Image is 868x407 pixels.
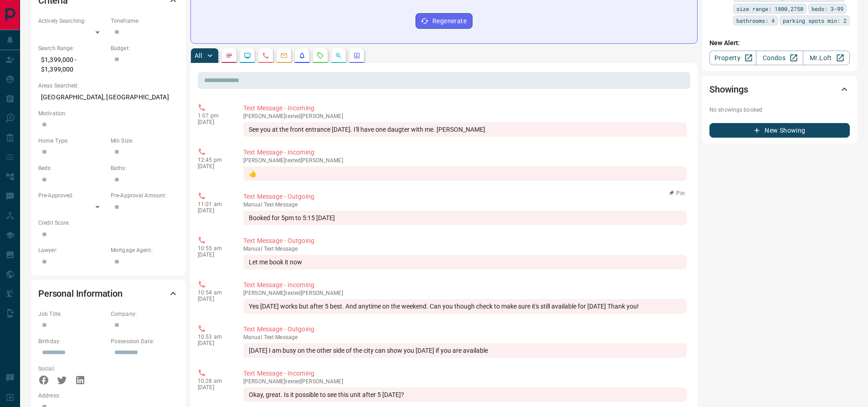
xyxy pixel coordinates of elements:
[38,109,179,118] p: Motivation:
[243,122,687,137] div: See you at the front entrance [DATE]. I'll have one daugter with me. [PERSON_NAME]
[243,113,687,119] p: [PERSON_NAME] texted [PERSON_NAME]
[243,103,687,113] p: Text Message - Incoming
[709,38,850,48] p: New Alert:
[756,51,803,65] a: Condos
[243,343,687,358] div: [DATE] I am busy on the other side of the city can show you [DATE] if you are available
[38,44,106,52] p: Search Range:
[298,52,306,59] svg: Listing Alerts
[38,286,123,301] h2: Personal Information
[243,387,687,402] div: Okay, great. Is it possible to see this unit after 5 [DATE]?
[38,164,106,172] p: Beds:
[38,365,106,373] p: Social:
[317,52,324,59] svg: Requests
[353,52,360,59] svg: Agent Actions
[709,123,850,138] button: New Showing
[243,299,687,314] div: Yes [DATE] works but after 5 best. And anytime on the weekend. Can you though check to make sure ...
[38,17,106,25] p: Actively Searching:
[243,192,687,201] p: Text Message - Outgoing
[198,163,230,170] p: [DATE]
[812,4,843,13] span: beds: 3-99
[244,52,251,59] svg: Lead Browsing Activity
[198,296,230,302] p: [DATE]
[709,51,756,65] a: Property
[243,378,687,385] p: [PERSON_NAME] texted [PERSON_NAME]
[111,191,179,200] p: Pre-Approval Amount:
[198,384,230,391] p: [DATE]
[243,334,687,340] p: Text Message
[111,310,179,318] p: Company:
[243,369,687,378] p: Text Message - Incoming
[243,201,262,208] span: manual
[243,290,687,296] p: [PERSON_NAME] texted [PERSON_NAME]
[243,211,687,225] div: Booked for 5pm to 5:15 [DATE]
[243,255,687,269] div: Let me book it now
[243,280,687,290] p: Text Message - Incoming
[198,289,230,296] p: 10:54 am
[111,337,179,345] p: Possession Date:
[243,246,687,252] p: Text Message
[664,189,690,197] button: Pin
[111,137,179,145] p: Min Size:
[736,4,803,13] span: size range: 1800,2750
[262,52,269,59] svg: Calls
[198,157,230,163] p: 12:45 pm
[803,51,850,65] a: Mr.Loft
[38,283,179,304] div: Personal Information
[111,246,179,254] p: Mortgage Agent:
[198,201,230,207] p: 11:01 am
[243,201,687,208] p: Text Message
[38,219,179,227] p: Credit Score:
[38,337,106,345] p: Birthday:
[226,52,233,59] svg: Notes
[111,164,179,172] p: Baths:
[198,245,230,252] p: 10:55 am
[195,52,202,59] p: All
[198,340,230,346] p: [DATE]
[243,166,687,181] div: 👍
[198,119,230,125] p: [DATE]
[243,157,687,164] p: [PERSON_NAME] texted [PERSON_NAME]
[38,90,179,105] p: [GEOGRAPHIC_DATA], [GEOGRAPHIC_DATA]
[709,82,748,97] h2: Showings
[243,334,262,340] span: manual
[38,246,106,254] p: Lawyer:
[111,44,179,52] p: Budget:
[243,325,687,334] p: Text Message - Outgoing
[416,13,473,29] button: Regenerate
[38,52,106,77] p: $1,399,000 - $1,399,000
[198,252,230,258] p: [DATE]
[198,334,230,340] p: 10:53 am
[243,236,687,246] p: Text Message - Outgoing
[280,52,288,59] svg: Emails
[38,137,106,145] p: Home Type:
[709,106,850,114] p: No showings booked
[243,148,687,157] p: Text Message - Incoming
[736,16,775,25] span: bathrooms: 4
[709,78,850,100] div: Showings
[38,310,106,318] p: Job Title:
[243,246,262,252] span: manual
[198,113,230,119] p: 1:07 pm
[335,52,342,59] svg: Opportunities
[38,82,179,90] p: Areas Searched:
[38,191,106,200] p: Pre-Approved:
[198,378,230,384] p: 10:28 am
[198,207,230,214] p: [DATE]
[38,392,179,400] p: Address:
[111,17,179,25] p: Timeframe:
[783,16,847,25] span: parking spots min: 2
